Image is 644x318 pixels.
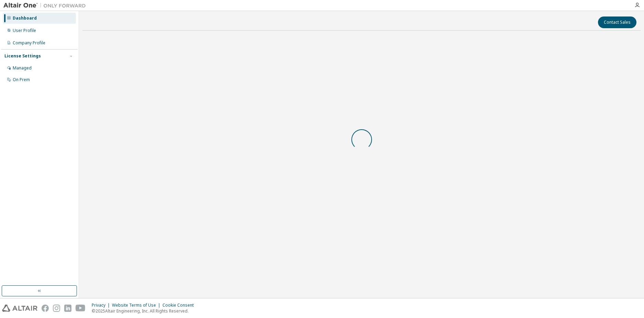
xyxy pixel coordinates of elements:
p: © 2025 Altair Engineering, Inc. All Rights Reserved. [92,308,198,314]
div: User Profile [13,28,36,33]
img: instagram.svg [53,305,60,312]
div: Cookie Consent [162,303,198,308]
button: Contact Sales [598,17,636,28]
img: altair_logo.svg [2,305,37,312]
img: youtube.svg [76,305,86,312]
img: Altair One [3,2,89,9]
img: facebook.svg [42,305,49,312]
div: License Settings [4,53,41,59]
div: Dashboard [13,15,37,21]
div: Website Terms of Use [112,303,162,308]
img: linkedin.svg [64,305,71,312]
div: Managed [13,65,32,71]
div: Privacy [92,303,112,308]
div: Company Profile [13,40,45,46]
div: On Prem [13,77,30,83]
